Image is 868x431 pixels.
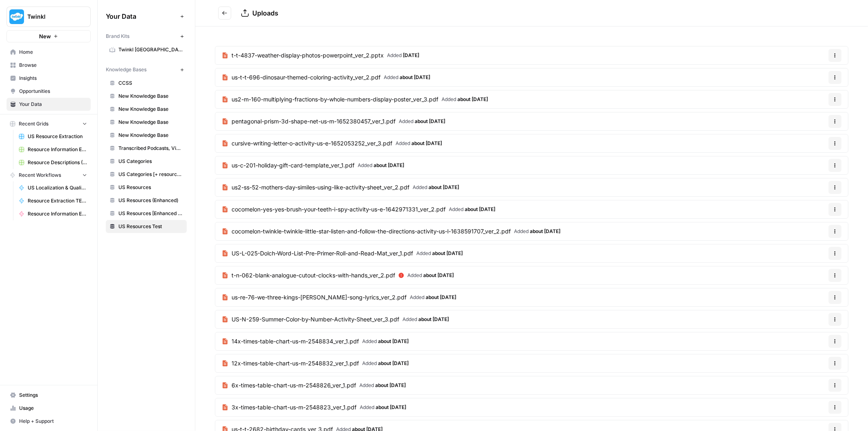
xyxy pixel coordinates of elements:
span: about [DATE] [457,96,488,102]
span: New Knowledge Base [118,106,183,113]
a: US-L-025-Dolch-Word-List-Pre-Primer-Roll-and-Read-Mat_ver_1.pdfAdded about [DATE] [215,244,469,262]
span: 6x-times-table-chart-us-m-2548826_ver_1.pdf [232,381,356,389]
span: Your Data [106,11,177,21]
a: pentagonal-prism-3d-shape-net-us-m-1652380457_ver_1.pdfAdded about [DATE] [215,112,452,130]
span: Added [410,294,456,301]
a: US-N-259-Summer-Color-by-Number-Activity-Sheet_ver_3.pdfAdded about [DATE] [215,310,455,328]
a: New Knowledge Base [106,129,187,142]
span: about [DATE] [411,140,442,146]
span: Your Data [19,101,87,108]
span: Added [407,272,454,279]
span: [DATE] [403,52,419,58]
span: US Categories [118,158,183,165]
span: US Localization & Quality Check [28,184,87,191]
span: t-t-4837-weather-display-photos-powerpoint_ver_2.pptx [232,51,384,59]
span: Twinkl [GEOGRAPHIC_DATA] [118,46,183,53]
a: 12x-times-table-chart-us-m-2548832_ver_1.pdfAdded about [DATE] [215,354,415,372]
a: Resource Information Extraction Grid (1) [15,143,91,156]
a: Settings [7,389,91,402]
span: about [DATE] [530,228,560,234]
span: US Resources [118,184,183,191]
span: Settings [19,391,87,399]
span: US Resources Test [118,223,183,230]
span: about [DATE] [378,338,409,344]
a: Browse [7,59,91,72]
span: Opportunities [19,88,87,95]
span: Uploads [252,9,278,17]
a: Home [7,46,91,59]
span: US-N-259-Summer-Color-by-Number-Activity-Sheet_ver_3.pdf [232,315,399,323]
span: about [DATE] [378,360,409,366]
span: Resource Descriptions (+Flair) [28,159,87,166]
span: Insights [19,75,87,82]
span: about [DATE] [426,294,456,300]
a: US Resource Extraction [15,130,91,143]
a: Resource Descriptions (+Flair) [15,156,91,169]
span: CCSS [118,79,183,87]
button: Help + Support [7,415,91,428]
span: Added [360,404,406,411]
span: New Knowledge Base [118,119,183,126]
span: Added [387,52,419,59]
a: Resource Extraction TEST [15,194,91,207]
a: US Resources [Enhanced + Review Count] [106,207,187,220]
span: about [DATE] [423,272,454,278]
span: pentagonal-prism-3d-shape-net-us-m-1652380457_ver_1.pdf [232,117,396,125]
span: Resource Information Extraction Grid (1) [28,146,87,153]
a: CCSS [106,77,187,90]
span: Help + Support [19,418,87,425]
a: Opportunities [7,85,91,98]
span: us-t-t-696-dinosaur-themed-coloring-activity_ver_2.pdf [232,73,380,81]
span: about [DATE] [429,184,459,190]
a: 14x-times-table-chart-us-m-2548834_ver_1.pdfAdded about [DATE] [215,332,415,350]
a: US Resources [106,181,187,194]
span: Brand Kits [106,33,129,40]
a: us2-ss-52-mothers-day-similes-using-like-activity-sheet_ver_2.pdfAdded about [DATE] [215,178,466,196]
span: US Resource Extraction [28,133,87,140]
span: Added [413,184,459,191]
a: cursive-writing-letter-o-activity-us-e-1652053252_ver_3.pdfAdded about [DATE] [215,134,448,152]
span: US Resources [Enhanced + Review Count] [118,210,183,217]
span: Added [514,228,560,235]
span: Home [19,48,87,56]
span: Added [399,118,445,125]
button: Recent Grids [7,118,91,130]
a: t-n-062-blank-analogue-cutout-clocks-with-hands_ver_2.pdfAdded about [DATE] [215,266,460,284]
span: about [DATE] [465,206,495,212]
a: Your Data [7,98,91,111]
span: Added [442,96,488,103]
button: New [7,30,91,42]
a: New Knowledge Base [106,116,187,129]
span: Usage [19,405,87,412]
span: New Knowledge Base [118,92,183,100]
a: Insights [7,72,91,85]
a: US Localization & Quality Check [15,181,91,194]
span: Added [362,360,409,367]
span: about [DATE] [418,316,449,322]
span: Recent Workflows [19,172,61,179]
a: us-re-76-we-three-kings-[PERSON_NAME]-song-lyrics_ver_2.pdfAdded about [DATE] [215,288,463,306]
span: us-c-201-holiday-gift-card-template_ver_1.pdf [232,161,354,169]
a: us-c-201-holiday-gift-card-template_ver_1.pdfAdded about [DATE] [215,156,411,174]
span: 12x-times-table-chart-us-m-2548832_ver_1.pdf [232,359,359,367]
span: Resource Information Extraction [28,210,87,218]
a: us2-m-160-multiplying-fractions-by-whole-numbers-display-poster_ver_3.pdfAdded about [DATE] [215,90,494,108]
span: Added [362,338,409,345]
a: 6x-times-table-chart-us-m-2548826_ver_1.pdfAdded about [DATE] [215,376,412,394]
a: 3x-times-table-chart-us-m-2548823_ver_1.pdfAdded about [DATE] [215,398,413,416]
span: us2-ss-52-mothers-day-similes-using-like-activity-sheet_ver_2.pdf [232,183,409,191]
span: about [DATE] [375,382,406,388]
span: New Knowledge Base [118,132,183,139]
span: t-n-062-blank-analogue-cutout-clocks-with-hands_ver_2.pdf [232,271,395,279]
span: Resource Extraction TEST [28,197,87,205]
span: Browse [19,62,87,69]
span: Recent Grids [19,120,48,128]
span: cocomelon-twinkle-twinkle-little-star-listen-and-follow-the-directions-activity-us-l-1638591707_v... [232,227,511,235]
a: cocomelon-twinkle-twinkle-little-star-listen-and-follow-the-directions-activity-us-l-1638591707_v... [215,222,567,240]
span: about [DATE] [415,118,445,124]
span: Added [359,382,406,389]
button: Workspace: Twinkl [7,7,91,27]
span: US Categories [+ resource count] [118,171,183,178]
a: New Knowledge Base [106,103,187,116]
span: about [DATE] [432,250,463,256]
